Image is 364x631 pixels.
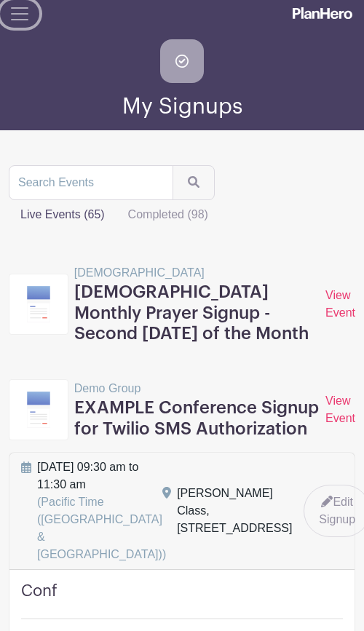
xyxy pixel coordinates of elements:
p: [DEMOGRAPHIC_DATA] [74,264,320,282]
img: template8-d2dae5b8de0da6f0ac87aa49e69f22b9ae199b7e7a6af266910991586ce3ec38.svg [27,392,50,428]
span: My Signups [122,95,242,119]
img: logo_white-6c42ec7e38ccf1d336a20a19083b03d10ae64f83f12c07503d8b9e83406b4c7d.svg [293,7,352,19]
div: filters [9,200,220,229]
img: template8-d2dae5b8de0da6f0ac87aa49e69f22b9ae199b7e7a6af266910991586ce3ec38.svg [27,286,50,322]
h3: EXAMPLE Conference Signup for Twilio SMS Authorization [74,397,320,439]
span: (Pacific Time ([GEOGRAPHIC_DATA] & [GEOGRAPHIC_DATA])) [37,496,166,560]
div: [PERSON_NAME] Class, [STREET_ADDRESS] [177,485,292,537]
a: View Event [325,289,355,319]
h4: Conf [21,582,343,619]
p: Demo Group [74,380,320,397]
span: [DATE] 09:30 am to 11:30 am [37,459,166,563]
h3: [DEMOGRAPHIC_DATA] Monthly Prayer Signup - Second [DATE] of the Month [74,282,320,344]
a: View Event [325,394,355,424]
input: Search Events [9,165,173,200]
label: Live Events (65) [9,200,116,229]
label: Completed (98) [116,200,220,229]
